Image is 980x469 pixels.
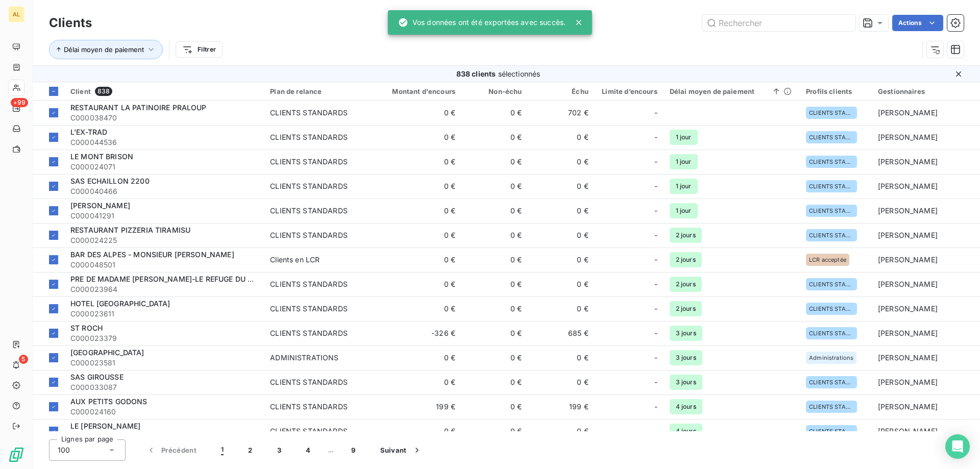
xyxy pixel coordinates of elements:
div: CLIENTS STANDARDS [270,426,348,436]
span: Client [70,87,91,95]
span: - [654,304,657,314]
span: Délai moyen de paiement [64,45,144,54]
span: [PERSON_NAME] [878,133,938,141]
span: 1 jour [670,130,698,145]
span: [PERSON_NAME] [878,231,938,239]
span: [PERSON_NAME] [878,353,938,362]
span: C000041291 [70,211,258,221]
span: - [654,132,657,142]
span: LE [PERSON_NAME] [70,422,140,430]
td: 0 € [461,248,528,272]
div: Échu [534,87,588,95]
div: Profils clients [806,87,866,95]
div: CLIENTS STANDARDS [270,206,348,216]
span: CLIENTS STANDARDS [809,159,854,165]
span: - [654,279,657,289]
td: 199 € [372,394,461,419]
span: CLIENTS STANDARDS [809,208,854,214]
span: RESTAURANT LA PATINOIRE PRALOUP [70,103,207,112]
div: CLIENTS STANDARDS [270,328,348,338]
td: 0 € [528,248,594,272]
button: Filtrer [176,41,223,58]
span: - [654,402,657,412]
td: 0 € [528,419,594,443]
span: [PERSON_NAME] [878,378,938,386]
span: AUX PETITS GODONS [70,397,148,406]
div: Non-échu [468,87,522,95]
td: -326 € [372,321,461,345]
td: 0 € [528,223,594,248]
td: 0 € [528,345,594,370]
span: CLIENTS STANDARDS [809,404,854,410]
span: C000023964 [70,284,258,294]
span: [PERSON_NAME] [878,280,938,288]
td: 0 € [372,150,461,174]
img: Logo LeanPay [8,447,24,463]
span: 1 jour [670,203,698,218]
td: 0 € [528,272,594,297]
span: 3 jours [670,375,702,390]
div: CLIENTS STANDARDS [270,230,348,240]
td: 0 € [528,297,594,321]
td: 0 € [461,345,528,370]
span: CLIENTS STANDARDS [809,110,854,116]
div: Montant d'encours [378,87,455,95]
button: Délai moyen de paiement [49,40,163,59]
span: 2 jours [670,301,702,316]
td: 0 € [461,321,528,345]
div: CLIENTS STANDARDS [270,181,348,191]
div: CLIENTS STANDARDS [270,377,348,387]
span: … [323,442,339,458]
span: 100 [58,445,70,455]
div: Délai moyen de paiement [670,87,794,95]
span: CLIENTS STANDARDS [809,306,854,312]
span: CLIENTS STANDARDS [809,428,854,434]
span: [PERSON_NAME] [878,182,938,190]
div: CLIENTS STANDARDS [270,304,348,314]
h3: Clients [49,14,92,32]
span: - [654,377,657,387]
span: C000044536 [70,137,258,147]
div: CLIENTS STANDARDS [270,108,348,118]
td: 0 € [372,419,461,443]
span: 1 jour [670,179,698,194]
span: HOTEL [GEOGRAPHIC_DATA] [70,299,170,308]
span: CLIENTS STANDARDS [809,183,854,189]
div: Plan de relance [270,87,366,95]
div: CLIENTS STANDARDS [270,132,348,142]
div: Gestionnaires [878,87,974,95]
span: 2 jours [670,228,702,243]
button: 9 [339,439,367,461]
span: - [654,157,657,167]
span: - [654,181,657,191]
span: - [654,108,657,118]
span: 4 jours [670,399,702,414]
td: 0 € [461,370,528,394]
td: 0 € [461,150,528,174]
td: 0 € [372,174,461,199]
span: C000040466 [70,186,258,196]
td: 0 € [372,101,461,125]
div: Open Intercom Messenger [945,434,970,459]
div: CLIENTS STANDARDS [270,402,348,412]
span: [PERSON_NAME] [878,329,938,337]
span: RESTAURANT PIZZERIA TIRAMISU [70,226,190,234]
span: 1 [221,445,224,455]
span: CLIENTS STANDARDS [809,330,854,336]
td: 685 € [528,321,594,345]
td: 0 € [372,345,461,370]
span: LCR acceptée [809,257,846,263]
td: 0 € [372,125,461,150]
span: [PERSON_NAME] [878,157,938,166]
span: 3 jours [670,350,702,365]
span: CLIENTS STANDARDS [809,232,854,238]
span: 2 jours [670,252,702,267]
button: 3 [265,439,293,461]
div: ADMINISTRATIONS [270,353,338,363]
td: 0 € [528,370,594,394]
span: CLIENTS STANDARDS [809,281,854,287]
button: 1 [209,439,236,461]
td: 0 € [372,370,461,394]
span: C000024225 [70,235,258,245]
button: Actions [892,15,943,31]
